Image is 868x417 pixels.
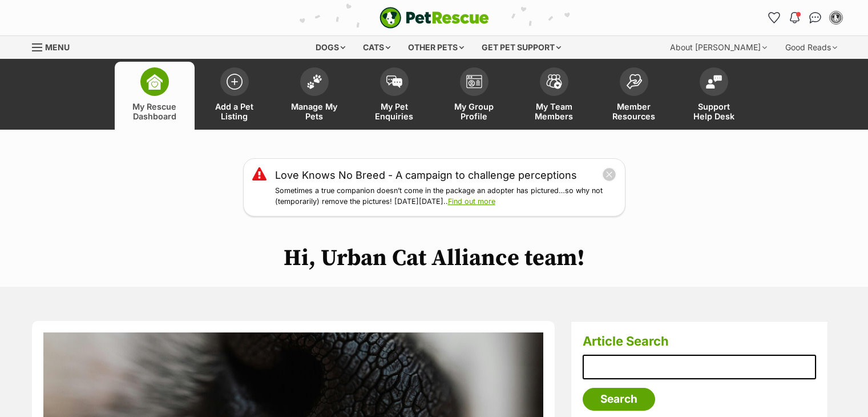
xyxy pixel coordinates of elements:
[514,62,594,130] a: My Team Members
[688,102,740,121] span: Support Help Desk
[765,9,845,27] ul: Account quick links
[209,102,260,121] span: Add a Pet Listing
[594,62,674,130] a: Member Resources
[129,102,180,121] span: My Rescue Dashboard
[115,62,195,130] a: My Rescue Dashboard
[306,74,322,89] img: manage-my-pets-icon-02211641906a0b7f246fdf0571729dbe1e7629f14944591b6c1af311fb30b64b.svg
[528,102,580,121] span: My Team Members
[608,102,660,121] span: Member Resources
[466,75,482,89] img: group-profile-icon-3fa3cf56718a62981997c0bc7e787c4b2cf8bcc04b72c1350f741eb67cf2f40e.svg
[369,102,420,121] span: My Pet Enquiries
[147,74,163,90] img: dashboard-icon-eb2f2d2d3e046f16d808141f083e7271f6b2e854fb5c12c21221c1fb7104beca.svg
[706,75,722,89] img: help-desk-icon-fdf02630f3aa405de69fd3d07c3f3aa587a6932b1a1747fa1d2bba05be0121f9.svg
[400,36,472,59] div: Other pets
[275,167,577,183] a: Love Knows No Breed - A campaign to challenge perceptions
[45,42,70,52] span: Menu
[674,62,754,130] a: Support Help Desk
[289,102,340,121] span: Manage My Pets
[32,36,78,57] a: Menu
[448,197,495,206] a: Find out more
[830,12,842,23] img: Deborah profile pic
[602,167,616,182] button: close
[380,7,489,29] img: logo-e224e6f780fb5917bec1dbf3a21bbac754714ae5b6737aabdf751b685950b380.svg
[790,12,799,23] img: notifications-46538b983faf8c2785f20acdc204bb7945ddae34d4c08c2a6579f10ce5e182be.svg
[662,36,775,59] div: About [PERSON_NAME]
[809,12,821,23] img: chat-41dd97257d64d25036548639549fe6c8038ab92f7586957e7f3b1b290dea8141.svg
[765,9,784,27] a: Favourites
[546,74,562,89] img: team-members-icon-5396bd8760b3fe7c0b43da4ab00e1e3bb1a5d9ba89233759b79545d2d3fc5d0d.svg
[354,62,434,130] a: My Pet Enquiries
[583,333,816,349] h3: Article Search
[827,9,845,27] button: My account
[308,36,353,59] div: Dogs
[777,36,845,59] div: Good Reads
[380,7,489,29] a: PetRescue
[786,9,804,27] button: Notifications
[275,186,616,207] p: Sometimes a true companion doesn’t come in the package an adopter has pictured…so why not (tempor...
[195,62,274,130] a: Add a Pet Listing
[474,36,569,59] div: Get pet support
[386,75,402,88] img: pet-enquiries-icon-7e3ad2cf08bfb03b45e93fb7055b45f3efa6380592205ae92323e6603595dc1f.svg
[274,62,354,130] a: Manage My Pets
[626,74,642,89] img: member-resources-icon-8e73f808a243e03378d46382f2149f9095a855e16c252ad45f914b54edf8863c.svg
[583,388,655,411] input: Search
[449,102,500,121] span: My Group Profile
[434,62,514,130] a: My Group Profile
[355,36,398,59] div: Cats
[227,74,243,90] img: add-pet-listing-icon-0afa8454b4691262ce3f59096e99ab1cd57d4a30225e0717b998d2c9b9846f56.svg
[806,9,825,27] a: Conversations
